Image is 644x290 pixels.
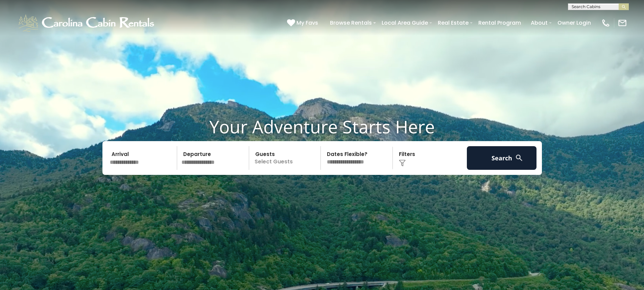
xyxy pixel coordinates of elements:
[251,146,321,170] p: Select Guests
[296,19,318,27] span: My Favs
[618,18,627,28] img: mail-regular-white.png
[601,18,611,28] img: phone-regular-white.png
[467,146,537,170] button: Search
[5,116,639,137] h1: Your Adventure Starts Here
[287,19,320,27] a: My Favs
[475,17,524,29] a: Rental Program
[554,17,594,29] a: Owner Login
[527,17,551,29] a: About
[434,17,472,29] a: Real Estate
[17,13,157,33] img: White-1-1-2.png
[327,17,375,29] a: Browse Rentals
[515,154,523,162] img: search-regular-white.png
[399,160,406,166] img: filter--v1.png
[378,17,431,29] a: Local Area Guide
